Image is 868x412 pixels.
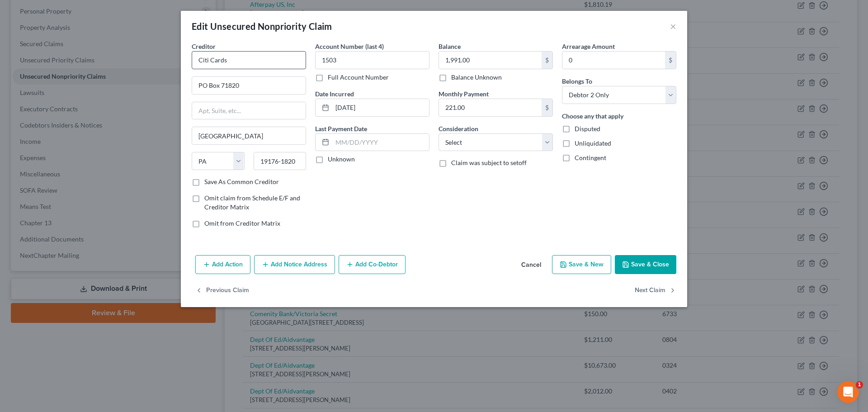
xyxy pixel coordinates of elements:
[315,89,354,99] label: Date Incurred
[332,99,429,116] input: MM/DD/YYYY
[204,194,300,211] span: Omit claim from Schedule E/F and Creditor Matrix
[562,42,615,51] label: Arrearage Amount
[542,99,552,116] div: $
[562,52,665,69] input: 0.00
[615,255,676,274] button: Save & Close
[315,51,429,69] input: XXXX
[204,219,280,227] span: Omit from Creditor Matrix
[670,21,676,32] button: ×
[451,73,502,82] label: Balance Unknown
[192,77,306,94] input: Enter address...
[575,125,600,133] span: Disputed
[192,127,306,144] input: Enter city...
[562,77,592,85] span: Belongs To
[542,52,552,69] div: $
[192,43,216,50] span: Creditor
[451,159,527,166] span: Claim was subject to setoff
[439,99,542,116] input: 0.00
[439,124,478,133] label: Consideration
[439,89,489,99] label: Monthly Payment
[315,42,384,51] label: Account Number (last 4)
[328,73,389,82] label: Full Account Number
[192,20,332,33] div: Edit Unsecured Nonpriority Claim
[339,255,406,274] button: Add Co-Debtor
[514,256,548,274] button: Cancel
[254,255,335,274] button: Add Notice Address
[665,52,676,69] div: $
[328,155,355,164] label: Unknown
[195,255,250,274] button: Add Action
[552,255,611,274] button: Save & New
[254,152,307,170] input: Enter zip...
[439,42,461,51] label: Balance
[562,111,623,121] label: Choose any that apply
[315,124,367,133] label: Last Payment Date
[332,134,429,151] input: MM/DD/YYYY
[192,51,306,69] input: Search creditor by name...
[195,281,249,300] button: Previous Claim
[635,281,676,300] button: Next Claim
[575,154,606,161] span: Contingent
[837,381,859,403] iframe: Intercom live chat
[856,381,863,388] span: 1
[192,102,306,119] input: Apt, Suite, etc...
[439,52,542,69] input: 0.00
[575,139,611,147] span: Unliquidated
[204,177,279,186] label: Save As Common Creditor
